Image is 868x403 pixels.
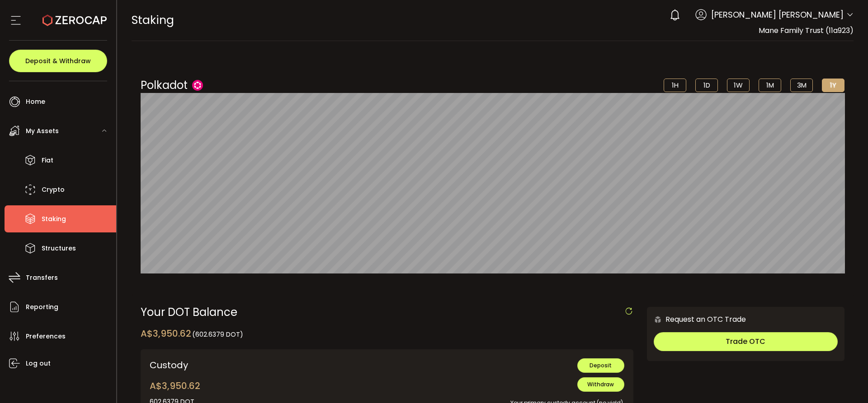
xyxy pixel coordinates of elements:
span: Staking [42,213,66,226]
li: 1H [664,79,686,92]
span: [PERSON_NAME] [PERSON_NAME] [711,9,844,21]
li: 1W [727,79,750,92]
span: Deposit & Withdraw [25,58,91,64]
div: Custody [150,358,340,372]
span: Fiat [42,154,53,167]
li: 1M [759,79,781,92]
button: Deposit & Withdraw [9,50,107,72]
div: Polkadot [141,77,203,93]
span: Deposit [590,361,612,369]
div: A$3,950.62 [141,327,243,340]
span: Log out [26,357,51,370]
span: (602.6379 DOT) [192,330,243,339]
button: Trade OTC [654,332,838,351]
li: 3M [790,79,813,92]
span: Reporting [26,301,58,314]
span: Transfers [26,271,58,284]
span: Mane Family Trust (11a923) [759,25,854,36]
span: Preferences [26,330,66,343]
div: Request an OTC Trade [647,314,746,325]
span: Home [26,95,45,108]
span: Withdraw [587,380,614,388]
span: Trade OTC [726,336,765,347]
span: Staking [132,12,174,28]
li: 1D [695,79,718,92]
span: My Assets [26,125,59,138]
li: 1Y [822,79,844,92]
div: Your DOT Balance [141,307,633,318]
button: Withdraw [577,377,624,392]
span: Structures [42,242,76,255]
iframe: Chat Widget [763,306,868,403]
img: 6nGpN7MZ9FLuBP83NiajKbTRY4UzlzQtBKtCrLLspmCkSvCZHBKvY3NxgQaT5JnOQREvtQ257bXeeSTueZfAPizblJ+Fe8JwA... [654,315,662,324]
button: Deposit [577,358,624,373]
span: Crypto [42,183,65,196]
